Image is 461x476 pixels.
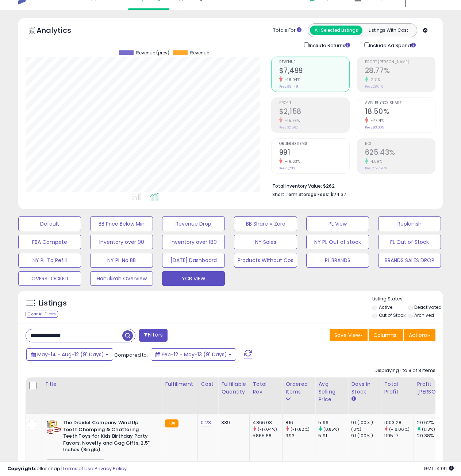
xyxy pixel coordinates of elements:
span: Avg. Buybox Share [365,101,435,105]
span: Ordered Items [279,142,349,146]
div: 816 [285,419,315,426]
div: 5865.68 [253,433,282,439]
small: -18.04% [283,77,300,82]
h5: Listings [39,298,67,308]
span: ROI [365,142,435,146]
img: 51LtQzT1nRL._SL40_.jpg [47,419,61,434]
a: Privacy Policy [95,465,127,472]
button: NY PL To Refill [18,253,81,268]
span: Feb-12 - May-13 (91 Days) [162,351,227,358]
div: Cost [201,380,215,388]
label: Deactivated [414,304,442,310]
div: Fulfillable Quantity [221,380,246,396]
button: PL BRANDS [306,253,369,268]
b: The Dreidel Company Wind Up Teeth Chomping & Chattering Teeth Toys for Kids Birthday Party Favors... [63,419,152,455]
div: 1003.28 [384,419,414,426]
small: Prev: $2,562 [279,125,298,130]
button: Columns [369,329,403,341]
div: Clear All Filters [26,311,58,318]
small: -77.71% [368,118,384,123]
span: Columns [373,331,396,339]
div: Fulfillment [165,380,195,388]
h2: 625.43% [365,148,435,158]
div: 5.91 [318,433,348,439]
span: Profit [279,101,349,105]
button: Filters [139,329,168,342]
small: Prev: 1,233 [279,166,295,170]
button: NY PL No BB [90,253,153,268]
button: NY PL Out of stock [306,235,369,249]
small: (0%) [351,426,361,432]
div: Displaying 1 to 8 of 8 items [374,367,435,374]
small: -19.63% [283,159,300,164]
button: BB Share = Zero [234,216,297,231]
b: Total Inventory Value: [272,183,322,189]
small: (-17.82%) [291,426,310,432]
div: Ordered Items [285,380,312,396]
button: May-14 - Aug-12 (91 Days) [26,348,113,361]
label: Active [379,304,392,310]
div: Profit [PERSON_NAME] [417,380,460,396]
div: Total Rev. [253,380,279,396]
h2: 28.77% [365,66,435,76]
button: Default [18,216,81,231]
div: 993 [285,433,315,439]
small: Prev: 83.00% [365,125,384,130]
div: Include Returns [299,41,359,49]
button: FBA Compete [18,235,81,249]
small: Prev: 597.97% [365,166,387,170]
a: Terms of Use [62,465,93,472]
div: 4866.03 [253,419,282,426]
a: 0.23 [201,419,211,426]
h2: $7,499 [279,66,349,76]
div: 5.96 [318,419,348,426]
span: Compared to: [114,352,148,358]
button: Inventory over 90 [90,235,153,249]
div: Days In Stock [351,380,378,396]
div: Avg Selling Price [318,380,345,403]
button: Replenish [378,216,441,231]
button: [DATE] Dashboard [162,253,225,268]
span: Revenue [190,50,209,55]
small: Prev: 28.01% [365,84,383,89]
div: Totals For [273,27,301,34]
small: -15.79% [283,118,300,123]
button: Hanukkah Overview [90,271,153,286]
strong: Copyright [7,465,34,472]
div: 1195.17 [384,433,414,439]
button: Products Without Cos [234,253,297,268]
small: (1.18%) [422,426,435,432]
button: Revenue Drop [162,216,225,231]
button: YCB VIEW [162,271,225,286]
h5: Analytics [37,25,85,37]
span: Profit [PERSON_NAME] [365,60,435,64]
small: FBA [165,419,178,427]
button: Save View [330,329,368,341]
button: Feb-12 - May-13 (91 Days) [151,348,236,361]
h2: $2,158 [279,107,349,117]
small: (0.85%) [323,426,339,432]
button: Actions [404,329,435,341]
span: The Dreidel Company [47,459,104,468]
div: Title [45,380,159,388]
button: Inventory over 180 [162,235,225,249]
span: $24.37 [330,191,346,198]
small: 4.59% [368,159,383,164]
button: FL Out of Stock [378,235,441,249]
button: All Selected Listings [310,26,362,35]
div: Total Profit [384,380,411,396]
button: OVERSTOCKED [18,271,81,286]
div: seller snap | | [7,465,127,472]
button: Listings With Cost [362,26,415,35]
span: Revenue [279,60,349,64]
div: 339 [221,419,244,426]
button: NY Sales [234,235,297,249]
button: BRANDS SALES DROP [378,253,441,268]
span: May-14 - Aug-12 (91 Days) [37,351,104,358]
span: Revenue (prev) [136,50,169,55]
div: 91 (100%) [351,433,381,439]
b: Short Term Storage Fees: [272,191,329,197]
small: (-16.06%) [389,426,410,432]
div: Include Ad Spend [359,41,427,49]
h2: 18.50% [365,107,435,117]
